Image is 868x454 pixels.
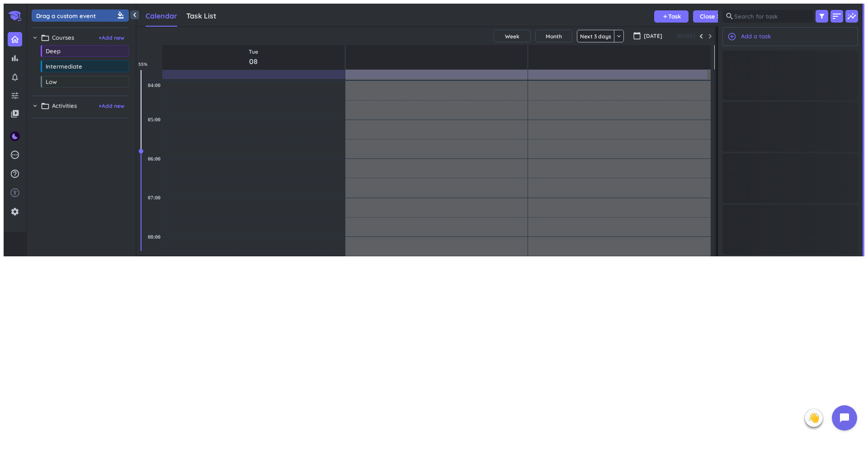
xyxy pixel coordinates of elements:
span: 08 [249,56,258,67]
i: folder_open [41,102,50,111]
i: calendar_today [633,32,641,40]
i: bar_chart [10,54,19,63]
i: notifications_none [10,73,19,82]
span: 55 % [138,61,154,68]
button: Closechevron_right [693,10,727,23]
div: 05:00 [146,116,162,123]
span: Close [700,14,715,19]
span: Low [46,78,114,85]
span: Month [546,33,562,40]
i: filter_alt [818,13,826,20]
i: help_outline [10,169,20,179]
button: [DATE] [676,31,697,42]
span: Intermediate [46,63,114,70]
span: Courses [52,33,74,42]
input: Search for task [722,10,813,23]
i: chevron_right [32,102,38,109]
a: bar_chart [8,51,22,65]
i: settings [10,207,19,216]
i: pending [10,150,20,160]
div: 04:00 [146,82,162,89]
i: insights [845,10,858,23]
div: Drag a custom event [36,11,127,20]
span: + Add new [99,34,124,42]
button: Next [706,32,715,41]
a: settings [7,204,23,219]
span: 👋 [808,411,820,425]
i: keyboard_arrow_down [615,32,623,40]
div: 08:00 [146,234,162,241]
span: Add a task [741,32,771,41]
i: chevron_right [32,34,38,41]
i: sort [831,11,842,22]
span: Activities [52,102,77,111]
span: Task [668,14,681,19]
button: +Add new [99,34,124,42]
i: add_circle_outline [727,32,736,41]
span: Deep [46,47,114,55]
span: Tue [249,48,258,56]
i: add [662,14,668,19]
i: tune [10,91,19,100]
button: +Add new [99,102,124,110]
span: Next 3 days [580,33,611,40]
span: + Add new [99,102,124,110]
i: chevron_left [130,10,139,19]
i: folder_open [41,33,50,42]
span: Week [505,33,519,40]
button: Previous [697,32,706,41]
button: addTask [654,10,689,23]
span: [DATE] [644,32,662,40]
span: Calendar [146,11,177,20]
span: Task List [186,11,217,20]
div: 07:00 [146,195,162,201]
div: 06:00 [146,156,162,162]
i: chevron_right [715,14,721,19]
i: video_library [10,109,19,118]
a: Go to July 8, 2025 [247,47,260,68]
